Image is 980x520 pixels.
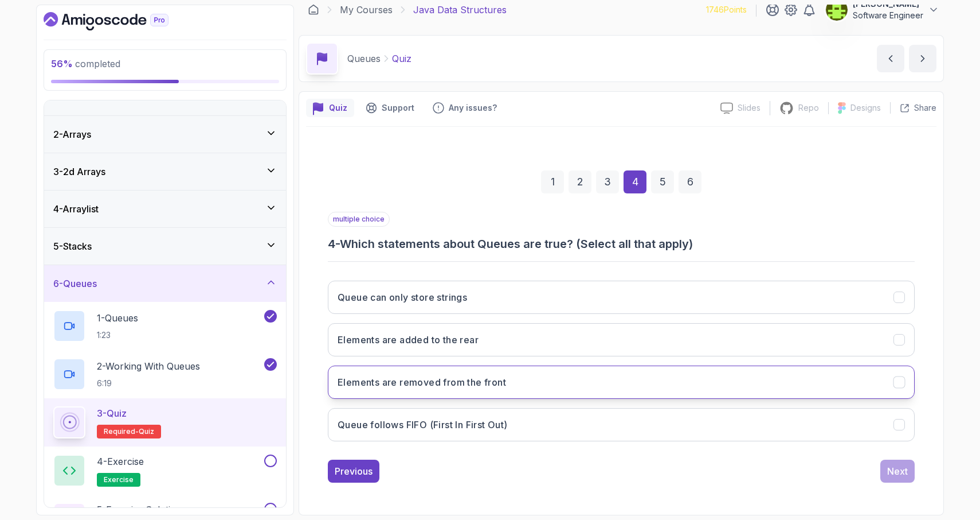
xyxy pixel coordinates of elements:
p: Any issues? [449,102,497,114]
h3: Queue can only store strings [338,290,467,304]
p: Slides [738,102,761,114]
h3: 3 - 2d Arrays [53,165,105,178]
h3: 6 - Queues [53,277,97,290]
button: Next [880,460,915,483]
p: 1746 Points [706,4,747,15]
h3: 4 - Arraylist [53,202,99,216]
p: Java Data Structures [413,3,507,17]
button: Elements are removed from the front [328,366,915,399]
p: 4 - Exercise [97,455,144,468]
p: 1 - Queues [97,311,138,325]
h3: 2 - Arrays [53,127,91,141]
span: exercise [104,475,134,484]
div: Next [887,464,908,478]
button: next content [909,45,936,72]
button: 3-QuizRequired-quiz [53,406,277,438]
p: 6:19 [97,378,200,389]
p: Quiz [392,52,411,65]
p: multiple choice [328,212,390,227]
h3: 4 - Which statements about Queues are true? (Select all that apply) [328,236,915,252]
div: 1 [541,170,564,193]
a: Dashboard [308,4,319,15]
div: Previous [335,464,373,478]
span: 56 % [51,58,73,69]
button: Previous [328,460,379,483]
button: 2-Working With Queues6:19 [53,358,277,390]
button: 3-2d Arrays [44,153,286,190]
p: Quiz [329,102,347,114]
button: Elements are added to the rear [328,323,915,356]
button: Queue can only store strings [328,281,915,314]
button: Support button [359,99,421,117]
p: Queues [347,52,381,65]
p: 1:23 [97,329,138,341]
a: My Courses [340,3,393,17]
button: 4-Arraylist [44,191,286,227]
h3: 5 - Stacks [53,239,92,253]
p: Repo [798,102,819,114]
p: 3 - Quiz [97,406,127,420]
p: Designs [850,102,881,114]
h3: Queue follows FIFO (First In First Out) [338,418,508,432]
p: Software Engineer [853,10,923,21]
span: completed [51,58,120,69]
p: 2 - Working With Queues [97,359,200,373]
button: 5-Stacks [44,228,286,265]
div: 5 [651,170,674,193]
span: Required- [104,427,139,436]
h3: Elements are added to the rear [338,333,479,347]
div: 2 [569,170,591,193]
p: 5 - Exercise Solution [97,503,182,517]
p: Share [914,102,936,114]
button: 6-Queues [44,265,286,302]
div: 6 [679,170,701,193]
button: quiz button [306,99,354,117]
button: Feedback button [426,99,504,117]
button: 4-Exerciseexercise [53,455,277,487]
button: Share [890,102,936,114]
a: Dashboard [44,12,195,30]
p: Support [382,102,414,114]
span: quiz [139,427,154,436]
div: 3 [596,170,619,193]
button: 1-Queues1:23 [53,310,277,342]
div: 4 [624,170,646,193]
button: Queue follows FIFO (First In First Out) [328,408,915,441]
h3: Elements are removed from the front [338,375,506,389]
button: 2-Arrays [44,116,286,153]
button: previous content [877,45,904,72]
